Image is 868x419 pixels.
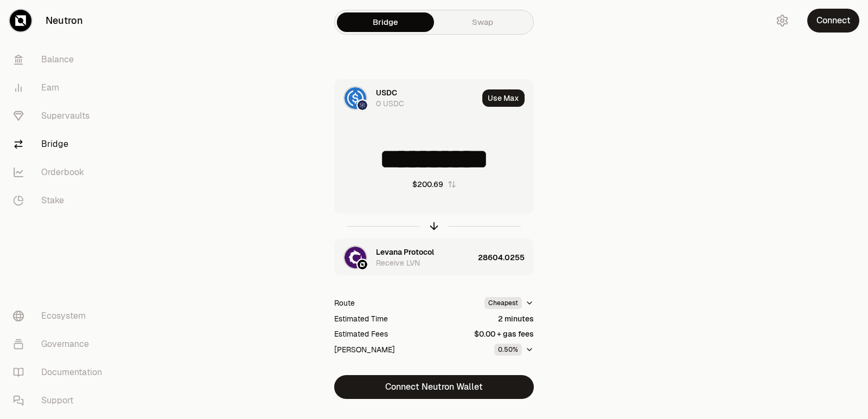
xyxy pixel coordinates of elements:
[4,302,117,330] a: Ecosystem
[484,297,522,309] div: Cheapest
[807,9,859,33] button: Connect
[412,179,443,190] div: $200.69
[335,80,478,117] div: USDC LogoCosmos Hub LogoUSDC0 USDC
[334,313,388,324] div: Estimated Time
[334,375,534,399] button: Connect Neutron Wallet
[434,12,531,32] a: Swap
[4,330,117,358] a: Governance
[358,260,367,269] img: Neutron Logo
[334,298,355,308] div: Route
[337,12,434,32] a: Bridge
[344,247,366,268] img: LVN Logo
[4,102,117,130] a: Supervaults
[376,247,434,257] div: Levana Protocol
[358,100,367,110] img: Cosmos Hub Logo
[376,257,420,268] div: Receive LVN
[376,87,397,98] div: USDC
[4,46,117,74] a: Balance
[494,344,534,356] button: 0.50%
[4,130,117,158] a: Bridge
[412,179,456,190] button: $200.69
[4,386,117,415] a: Support
[334,344,395,355] div: [PERSON_NAME]
[344,87,366,109] img: USDC Logo
[474,328,534,339] div: $0.00 + gas fees
[4,74,117,102] a: Earn
[494,344,522,356] div: 0.50%
[484,297,534,309] button: Cheapest
[4,186,117,215] a: Stake
[4,158,117,186] a: Orderbook
[335,239,533,276] button: LVN LogoNeutron LogoLevana ProtocolReceive LVN28604.0255
[376,98,404,109] div: 0 USDC
[482,89,525,107] button: Use Max
[478,239,533,276] div: 28604.0255
[4,358,117,386] a: Documentation
[334,328,388,339] div: Estimated Fees
[498,313,534,324] div: 2 minutes
[335,239,474,276] div: LVN LogoNeutron LogoLevana ProtocolReceive LVN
